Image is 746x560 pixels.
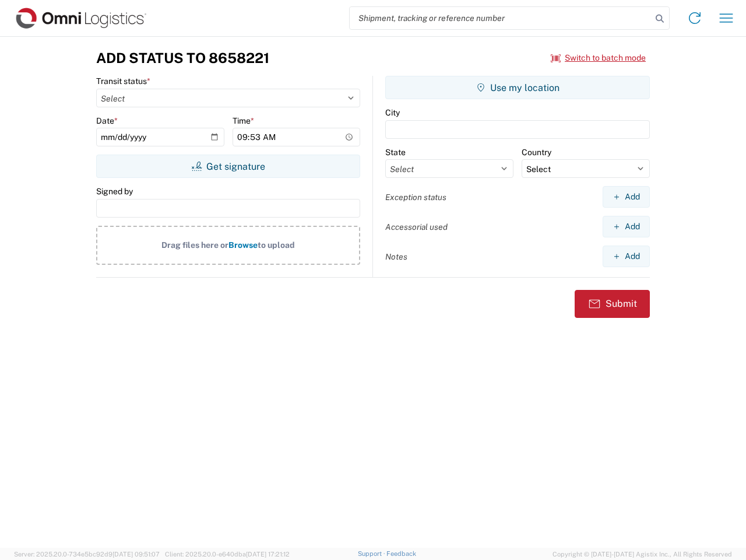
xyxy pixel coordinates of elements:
[603,186,650,208] button: Add
[551,48,646,68] button: Switch to batch mode
[96,76,150,86] label: Transit status
[350,7,652,29] input: Shipment, tracking or reference number
[385,192,446,202] label: Exception status
[603,216,650,237] button: Add
[385,107,400,118] label: City
[386,550,416,557] a: Feedback
[385,147,406,157] label: State
[228,240,258,250] span: Browse
[522,147,551,157] label: Country
[575,290,650,318] button: Submit
[603,246,650,267] button: Add
[161,240,228,250] span: Drag files here or
[385,251,407,262] label: Notes
[246,551,290,558] span: [DATE] 17:21:12
[14,551,160,558] span: Server: 2025.20.0-734e5bc92d9
[385,222,448,232] label: Accessorial used
[385,76,650,99] button: Use my location
[96,155,360,178] button: Get signature
[233,116,254,126] label: Time
[112,551,160,558] span: [DATE] 09:51:07
[358,550,387,557] a: Support
[553,549,732,559] span: Copyright © [DATE]-[DATE] Agistix Inc., All Rights Reserved
[96,116,118,126] label: Date
[258,240,295,250] span: to upload
[96,186,133,197] label: Signed by
[165,551,290,558] span: Client: 2025.20.0-e640dba
[96,50,269,66] h3: Add Status to 8658221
